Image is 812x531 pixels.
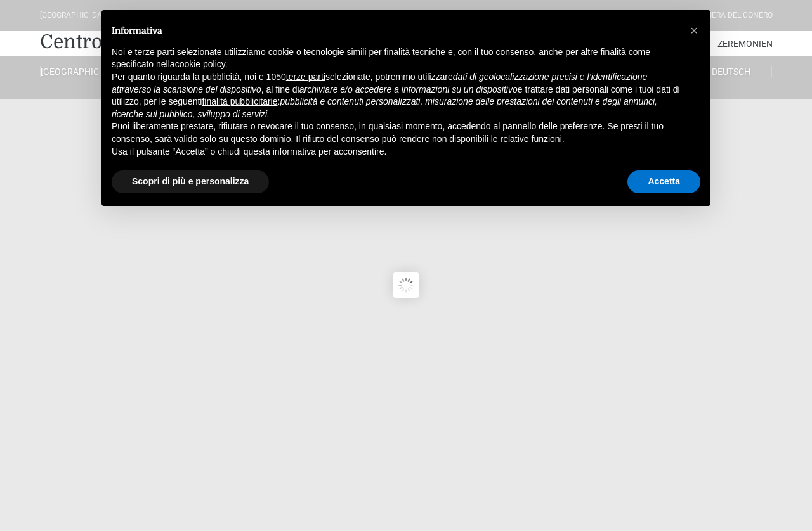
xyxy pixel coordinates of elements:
a: [GEOGRAPHIC_DATA] [40,66,121,77]
button: Chiudi questa informativa [684,20,704,41]
button: finalità pubblicitarie [202,96,277,108]
a: Centro Vacanze De Angelis [40,29,285,54]
p: Noi e terze parti selezionate utilizziamo cookie o tecnologie simili per finalità tecniche e, con... [112,46,680,71]
button: Accetta [627,170,700,193]
div: Riviera Del Conero [698,10,773,22]
span: × [690,23,698,37]
a: Zeremonien [717,31,773,56]
a: Deutsch [691,66,772,77]
em: archiviare e/o accedere a informazioni su un dispositivo [299,84,518,94]
em: dati di geolocalizzazione precisi e l’identificazione attraverso la scansione del dispositivo [112,72,647,94]
em: pubblicità e contenuti personalizzati, misurazione delle prestazioni dei contenuti e degli annunc... [112,96,657,119]
span: Deutsch [712,67,750,77]
button: terze parti [286,71,325,84]
a: cookie policy [175,59,225,69]
div: [GEOGRAPHIC_DATA] [40,10,113,22]
button: Scopri di più e personalizza [112,170,269,193]
h2: Informativa [112,25,680,36]
p: Usa il pulsante “Accetta” o chiudi questa informativa per acconsentire. [112,146,680,158]
p: Per quanto riguarda la pubblicità, noi e 1050 selezionate, potremmo utilizzare , al fine di e tra... [112,71,680,120]
p: Puoi liberamente prestare, rifiutare o revocare il tuo consenso, in qualsiasi momento, accedendo ... [112,120,680,145]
